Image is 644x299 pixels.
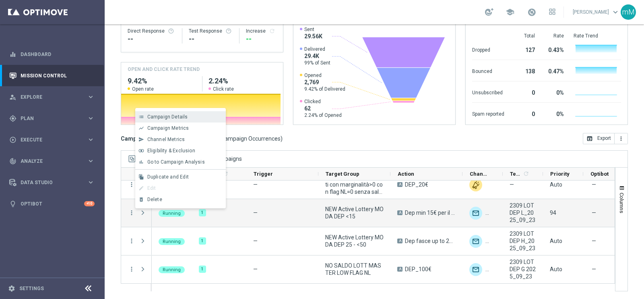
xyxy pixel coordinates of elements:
[147,137,185,142] span: Channel Metrics
[550,266,562,272] span: Auto
[304,52,330,60] span: 29.4K
[514,85,535,98] div: 0
[405,237,456,245] span: Dep fasce up to 20000 SP
[619,193,625,213] span: Columns
[135,111,226,123] button: list Campaign Details
[326,171,359,177] span: Target Group
[21,180,87,185] span: Data Studio
[128,209,135,216] i: more_vert
[472,43,504,56] div: Dropped
[397,182,402,187] span: A
[9,158,95,164] button: track_changes Analyze keyboard_arrow_right
[21,193,84,214] a: Optibot
[397,239,402,243] span: A
[583,135,628,141] multiple-options-button: Export to CSV
[472,107,504,120] div: Spam reported
[470,171,489,177] span: Channel
[586,135,593,142] i: open_in_browser
[246,34,277,44] div: --
[485,263,498,276] img: Other
[147,174,189,180] span: Duplicate and Edit
[325,174,384,195] span: NEW Active Lottery tutti con marginalità>0 con flag NL=0 senza saldo
[485,207,498,220] div: Other
[147,159,205,165] span: Go to Campaign Analysis
[325,206,384,220] span: NEW Active Lottery MODA DEP <15
[138,148,144,154] i: join_inner
[510,258,536,280] span: 2309 LOT DEP G 2025_09_23
[545,107,564,120] div: 0%
[138,159,144,165] i: bar_chart
[254,171,273,177] span: Trigger
[8,285,15,292] i: settings
[9,200,17,208] i: lightbulb
[398,171,414,177] span: Action
[135,123,226,134] button: show_chart Campaign Metrics
[550,181,562,188] span: Auto
[523,170,529,177] i: refresh
[138,114,144,120] i: list
[121,171,152,199] div: Press SPACE to select this row.
[304,98,342,105] span: Clicked
[128,237,135,245] button: more_vert
[325,262,384,276] span: NO SALDO LOTT MASTER LOW FLAG NL
[405,209,456,216] span: Dep min 15€ per il 10% fino a 15€
[405,266,431,273] span: DEP_100€
[128,181,135,188] button: more_vert
[304,79,345,86] span: 2,769
[550,171,570,177] span: Priority
[253,266,258,272] span: —
[135,194,226,205] button: delete_forever Delete
[9,51,95,58] div: equalizer Dashboard
[147,197,162,202] span: Delete
[397,267,402,272] span: A
[128,66,200,73] h4: OPEN AND CLICK RATE TREND
[147,114,188,120] span: Campaign Details
[121,135,283,142] h3: Campaign List
[469,263,482,276] img: Optimail
[510,230,536,252] span: 2309 LOT DEP H_2025_09_23
[9,65,95,86] div: Mission Control
[485,235,498,248] img: Other
[132,86,154,92] span: Open rate
[506,8,514,17] span: school
[592,237,596,245] span: —
[304,33,322,40] span: 29.56K
[87,157,95,165] i: keyboard_arrow_right
[592,266,596,273] span: —
[397,210,402,215] span: A
[135,145,226,156] button: join_inner Eligibility & Exclusion
[9,94,95,100] div: person_search Explore keyboard_arrow_right
[159,266,185,273] colored-tag: Running
[9,115,17,122] i: gps_fixed
[9,179,87,186] div: Data Studio
[9,158,87,165] div: Analyze
[87,179,95,186] i: keyboard_arrow_right
[545,43,564,56] div: 0.43%
[405,181,428,188] span: DEP_20€
[469,235,482,248] div: Optimail
[147,125,189,131] span: Campaign Metrics
[21,44,95,65] a: Dashboard
[583,133,615,144] button: open_in_browser Export
[9,201,95,207] div: lightbulb Optibot +10
[199,209,206,216] div: 1
[9,115,95,122] div: gps_fixed Plan keyboard_arrow_right
[19,286,44,291] a: Settings
[514,43,535,56] div: 127
[618,135,624,142] i: more_vert
[590,171,609,177] span: Optibot
[9,193,95,214] div: Optibot
[163,211,181,216] span: Running
[163,267,181,272] span: Running
[87,114,95,122] i: keyboard_arrow_right
[21,95,87,100] span: Explore
[615,133,628,144] button: more_vert
[21,65,95,86] a: Mission Control
[208,76,277,86] h2: 2.24%
[621,4,636,20] div: mM
[304,26,322,33] span: Sent
[213,86,234,92] span: Click rate
[514,33,535,39] div: Total
[545,85,564,98] div: 0%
